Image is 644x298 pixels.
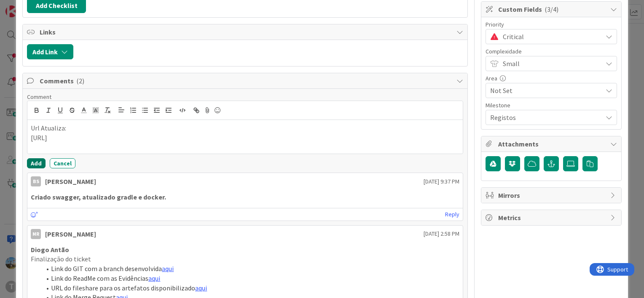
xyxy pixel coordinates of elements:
span: [DATE] 2:58 PM [424,229,459,238]
span: Support [18,1,38,11]
div: MR [31,229,41,239]
p: [URL] [31,133,459,143]
div: Priority [486,21,617,27]
div: Area [486,75,617,81]
span: Custom Fields [498,4,606,14]
p: Url Atualiza: [31,123,459,133]
span: Attachments [498,139,606,149]
span: Link do ReadMe com as Evidências [51,274,148,282]
span: Mirrors [498,190,606,200]
span: Critical [503,31,598,43]
span: Link do GIT com a branch desenvolvida [51,264,162,273]
a: aqui [148,274,160,282]
div: BS [31,176,41,186]
span: URL do fileshare para os artefatos disponibilizado [51,284,195,292]
button: Add Link [27,44,73,59]
div: Complexidade [486,48,617,54]
button: Add [27,158,46,168]
span: Small [503,58,598,69]
a: aqui [162,264,174,273]
strong: Diogo Antão [31,245,69,254]
span: Not Set [490,85,598,96]
div: Milestone [486,102,617,108]
button: Cancel [50,158,75,168]
span: ( 3/4 ) [545,5,558,13]
span: ( 2 ) [76,77,84,85]
span: Metrics [498,213,606,223]
a: Reply [445,209,459,220]
span: Registos [490,112,598,123]
span: Links [40,27,452,37]
div: [PERSON_NAME] [45,176,96,186]
span: Comments [40,76,452,86]
span: Comment [27,93,51,101]
div: [PERSON_NAME] [45,229,96,239]
strong: Criado swagger, atualizado gradle e docker. [31,193,166,201]
span: Finalização do ticket [31,255,91,263]
span: [DATE] 9:37 PM [424,177,459,186]
a: aqui [195,284,207,292]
